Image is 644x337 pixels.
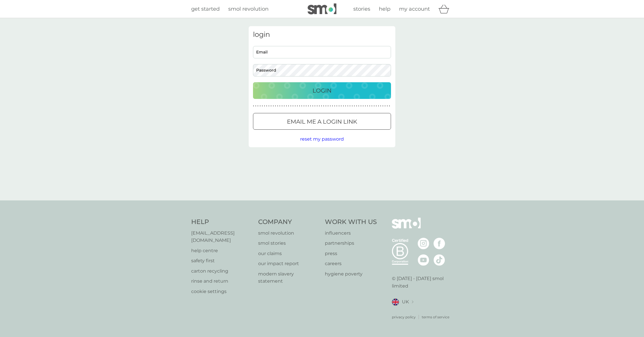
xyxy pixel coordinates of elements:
[310,105,311,108] p: ●
[273,105,274,108] p: ●
[379,5,390,13] a: help
[258,240,319,247] a: smol stories
[191,247,252,254] a: help centre
[191,267,252,275] a: carton recycling
[343,105,344,108] p: ●
[277,105,278,108] p: ●
[299,105,300,108] p: ●
[260,105,261,108] p: ●
[325,218,377,227] h4: Work With Us
[258,250,319,257] a: our claims
[321,105,322,108] p: ●
[290,105,292,108] p: ●
[367,105,368,108] p: ●
[281,105,283,108] p: ●
[228,6,269,12] span: smol revolution
[376,105,377,108] p: ●
[300,135,344,143] button: reset my password
[325,250,377,257] a: press
[373,105,375,108] p: ●
[300,136,344,142] span: reset my password
[399,5,430,13] a: my account
[365,105,366,108] p: ●
[378,105,379,108] p: ●
[392,275,453,290] p: © [DATE] - [DATE] smol limited
[253,82,391,99] button: Login
[286,105,287,108] p: ●
[258,229,319,237] a: smol revolution
[308,105,309,108] p: ●
[418,238,429,249] img: visit the smol Instagram page
[255,105,256,108] p: ●
[292,105,294,108] p: ●
[354,105,355,108] p: ●
[387,105,388,108] p: ●
[287,117,357,126] p: Email me a login link
[363,105,364,108] p: ●
[332,105,333,108] p: ●
[191,229,252,244] a: [EMAIL_ADDRESS][DOMAIN_NAME]
[319,105,320,108] p: ●
[325,240,377,247] p: partnerships
[266,105,267,108] p: ●
[325,229,377,237] a: influencers
[380,105,381,108] p: ●
[253,30,391,39] h3: login
[264,105,265,108] p: ●
[257,105,258,108] p: ●
[341,105,342,108] p: ●
[295,105,296,108] p: ●
[382,105,384,108] p: ●
[306,105,307,108] p: ●
[297,105,298,108] p: ●
[358,105,359,108] p: ●
[402,298,409,306] span: UK
[191,288,252,295] p: cookie settings
[347,105,348,108] p: ●
[338,105,340,108] p: ●
[325,260,377,267] a: careers
[191,277,252,285] a: rinse and return
[330,105,331,108] p: ●
[315,105,316,108] p: ●
[350,105,351,108] p: ●
[191,257,252,265] a: safety first
[327,105,329,108] p: ●
[334,105,335,108] p: ●
[303,105,304,108] p: ●
[422,314,449,320] a: terms of service
[262,105,263,108] p: ●
[418,254,429,266] img: visit the smol Youtube page
[268,105,269,108] p: ●
[352,105,353,108] p: ●
[308,3,336,14] img: smol
[369,105,370,108] p: ●
[258,218,319,227] h4: Company
[392,314,416,320] a: privacy policy
[325,270,377,278] a: hygiene poverty
[313,86,331,95] p: Login
[191,5,220,13] a: get started
[275,105,276,108] p: ●
[191,6,220,12] span: get started
[284,105,285,108] p: ●
[371,105,373,108] p: ●
[438,3,453,15] div: basket
[288,105,289,108] p: ●
[258,260,319,267] a: our impact report
[361,105,362,108] p: ●
[279,105,281,108] p: ●
[325,105,327,108] p: ●
[253,113,391,130] button: Email me a login link
[412,300,413,304] img: select a new location
[356,105,357,108] p: ●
